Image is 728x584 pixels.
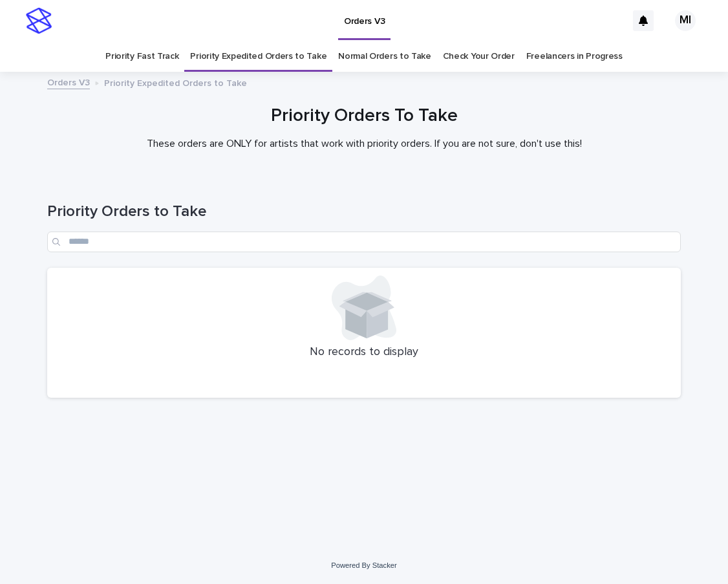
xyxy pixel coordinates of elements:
a: Orders V3 [47,74,90,89]
h1: Priority Orders To Take [47,105,681,127]
a: Priority Expedited Orders to Take [190,41,327,72]
a: Freelancers in Progress [526,41,623,72]
img: stacker-logo-s-only.png [26,8,52,34]
p: These orders are ONLY for artists that work with priority orders. If you are not sure, don't use ... [105,138,623,150]
div: MI [675,10,696,31]
p: No records to display [55,345,673,360]
a: Normal Orders to Take [338,41,431,72]
h1: Priority Orders to Take [47,202,681,221]
a: Check Your Order [443,41,515,72]
input: Search [47,232,681,252]
a: Powered By Stacker [331,561,396,569]
a: Priority Fast Track [105,41,178,72]
p: Priority Expedited Orders to Take [104,75,247,89]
